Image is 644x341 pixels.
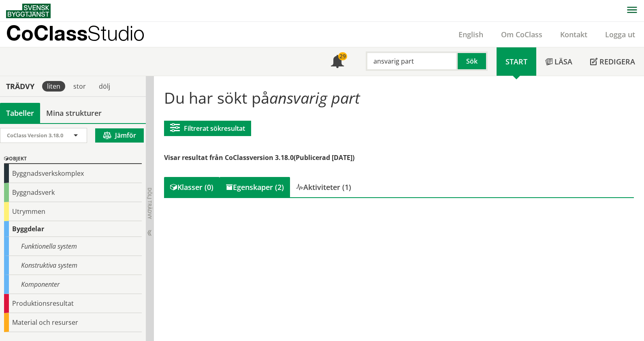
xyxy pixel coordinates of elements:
[6,22,162,47] a: CoClassStudio
[599,57,635,66] span: Redigera
[7,132,63,139] span: CoClass Version 3.18.0
[68,81,91,92] div: stor
[505,57,527,66] span: Start
[164,177,220,197] div: Klasser (0)
[6,28,145,38] p: CoClass
[146,188,153,219] span: Dölj trädvy
[164,121,251,136] button: Filtrerat sökresultat
[331,56,344,69] span: Notifikationer
[554,57,572,66] span: Läsa
[294,153,354,162] span: (Publicerad [DATE])
[164,89,634,107] h1: Du har sökt på
[4,313,142,332] div: Material och resurser
[536,47,581,76] a: Läsa
[4,275,142,294] div: Komponenter
[366,51,458,71] input: Sök
[4,221,142,237] div: Byggdelar
[4,202,142,221] div: Utrymmen
[497,47,536,76] a: Start
[87,21,145,45] span: Studio
[94,81,115,92] div: dölj
[95,128,144,143] button: Jämför
[322,47,353,76] a: 29
[596,30,644,39] a: Logga ut
[6,4,51,18] img: Svensk Byggtjänst
[290,177,357,197] div: Aktiviteter (1)
[2,82,39,91] div: Trädvy
[450,30,492,39] a: English
[164,153,294,162] span: Visar resultat från CoClassversion 3.18.0
[42,81,65,92] div: liten
[220,177,290,197] div: Egenskaper (2)
[4,294,142,313] div: Produktionsresultat
[4,154,142,164] div: Objekt
[458,51,488,71] button: Sök
[4,164,142,183] div: Byggnadsverkskomplex
[581,47,644,76] a: Redigera
[40,103,108,123] a: Mina strukturer
[4,256,142,275] div: Konstruktiva system
[551,30,596,39] a: Kontakt
[4,237,142,256] div: Funktionella system
[269,87,360,108] span: ansvarig part
[338,52,347,60] div: 29
[492,30,551,39] a: Om CoClass
[4,183,142,202] div: Byggnadsverk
